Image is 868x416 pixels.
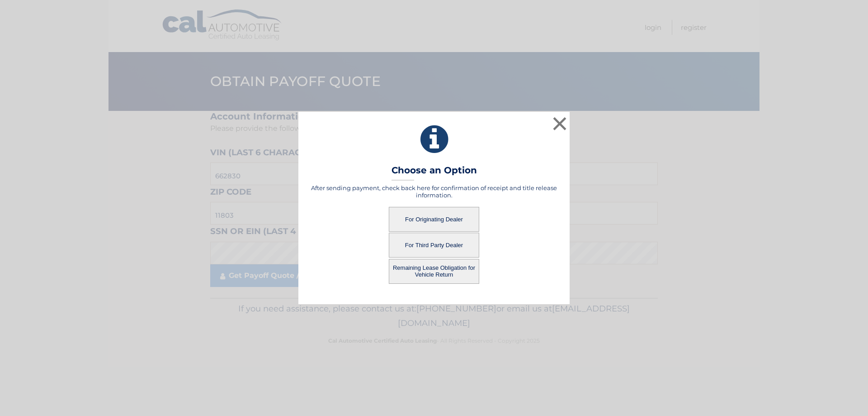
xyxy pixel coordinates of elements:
h3: Choose an Option [392,165,477,181]
button: × [551,115,569,133]
button: For Originating Dealer [389,207,479,232]
button: Remaining Lease Obligation for Vehicle Return [389,259,479,284]
h5: After sending payment, check back here for confirmation of receipt and title release information. [310,184,558,199]
button: For Third Party Dealer [389,233,479,258]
